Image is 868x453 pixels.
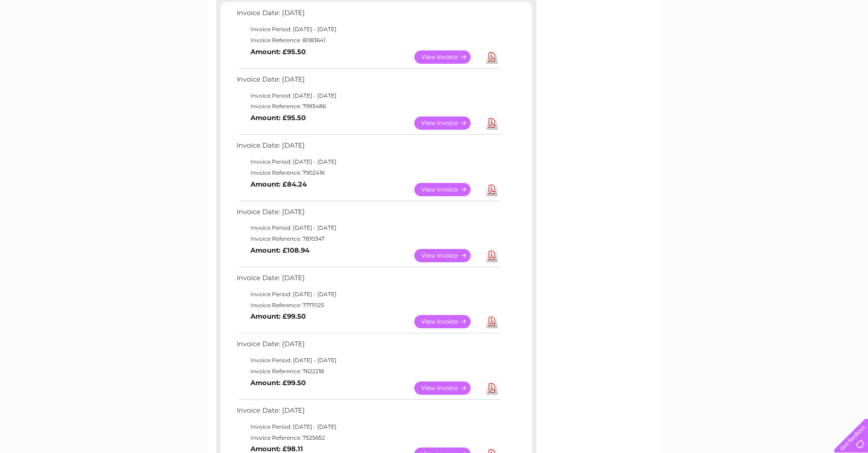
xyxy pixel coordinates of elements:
td: Invoice Period: [DATE] - [DATE] [234,222,502,233]
b: Amount: £98.11 [250,445,303,453]
td: Invoice Period: [DATE] - [DATE] [234,289,502,300]
a: View [414,183,482,196]
td: Invoice Reference: 8083641 [234,35,502,46]
a: Telecoms [755,39,783,46]
a: Energy [730,39,750,46]
td: Invoice Date: [DATE] [234,404,502,421]
a: Blog [788,39,802,46]
a: Download [486,315,498,328]
img: logo.png [30,24,77,52]
td: Invoice Date: [DATE] [234,7,502,24]
td: Invoice Reference: 7622218 [234,366,502,377]
td: Invoice Date: [DATE] [234,73,502,90]
td: Invoice Period: [DATE] - [DATE] [234,355,502,366]
td: Invoice Reference: 7902416 [234,167,502,178]
td: Invoice Period: [DATE] - [DATE] [234,156,502,167]
td: Invoice Date: [DATE] [234,338,502,355]
td: Invoice Reference: 7810347 [234,233,502,244]
a: View [414,249,482,262]
td: Invoice Reference: 7525652 [234,432,502,443]
a: Download [486,249,498,262]
div: Clear Business is a trading name of Verastar Limited (registered in [GEOGRAPHIC_DATA] No. 3667643... [218,5,651,44]
td: Invoice Date: [DATE] [234,206,502,223]
b: Amount: £95.50 [250,48,306,56]
td: Invoice Reference: 7717025 [234,300,502,311]
a: Water [707,39,724,46]
a: Download [486,116,498,130]
a: View [414,116,482,130]
td: Invoice Period: [DATE] - [DATE] [234,90,502,101]
td: Invoice Date: [DATE] [234,272,502,289]
a: 0333 014 3131 [695,5,759,16]
b: Amount: £99.50 [250,312,306,320]
a: Download [486,50,498,64]
b: Amount: £108.94 [250,246,309,254]
td: Invoice Period: [DATE] - [DATE] [234,421,502,432]
b: Amount: £99.50 [250,379,306,387]
a: Contact [807,39,830,46]
b: Amount: £95.50 [250,114,306,122]
td: Invoice Date: [DATE] [234,139,502,156]
a: Download [486,183,498,196]
a: View [414,315,482,328]
a: View [414,381,482,395]
b: Amount: £84.24 [250,180,307,188]
a: Log out [838,39,859,46]
a: View [414,50,482,64]
td: Invoice Period: [DATE] - [DATE] [234,24,502,35]
a: Download [486,381,498,395]
td: Invoice Reference: 7993486 [234,101,502,112]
